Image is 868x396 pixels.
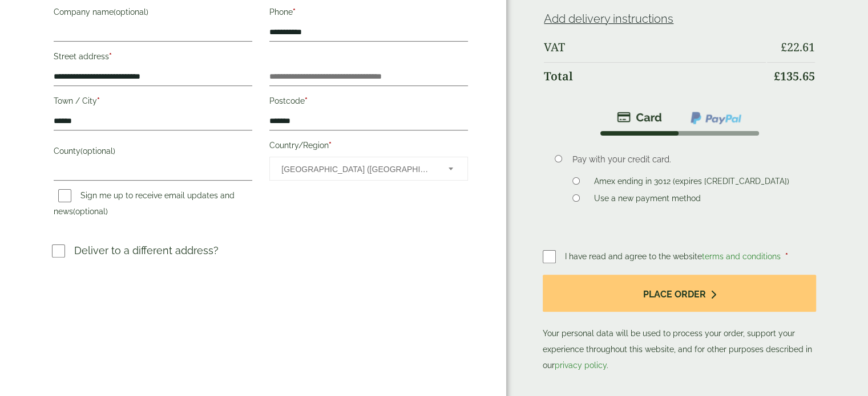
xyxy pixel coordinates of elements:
span: (optional) [114,7,148,17]
label: Street address [54,48,252,68]
label: Use a new payment method [590,194,705,206]
span: Country/Region [269,157,468,181]
p: Pay with your credit card. [572,153,798,166]
p: Deliver to a different address? [74,243,219,258]
span: (optional) [73,207,108,216]
a: terms and conditions [702,252,781,261]
abbr: required [109,52,112,61]
span: United Kingdom (UK) [281,157,433,181]
abbr: required [329,141,332,150]
label: Company name [54,4,252,23]
button: Place order [543,275,816,312]
label: Country/Region [269,137,468,157]
abbr: required [293,7,296,17]
label: Sign me up to receive email updates and news [54,191,235,219]
bdi: 22.61 [781,39,815,55]
label: Phone [269,4,468,23]
th: VAT [544,34,766,61]
label: Postcode [269,93,468,112]
abbr: required [305,96,308,105]
span: £ [774,68,780,84]
span: £ [781,39,787,55]
label: County [54,143,252,162]
span: I have read and agree to the website [565,252,783,261]
p: Your personal data will be used to process your order, support your experience throughout this we... [543,275,816,373]
bdi: 135.65 [774,68,815,84]
img: ppcp-gateway.png [689,111,742,125]
img: stripe.png [617,111,662,124]
label: Town / City [54,93,252,112]
th: Total [544,62,766,90]
a: Add delivery instructions [544,12,673,26]
input: Sign me up to receive email updates and news(optional) [58,189,71,202]
label: Amex ending in 3012 (expires [CREDIT_CARD_DATA]) [590,177,794,189]
abbr: required [785,252,788,261]
span: (optional) [80,146,115,156]
abbr: required [97,96,100,105]
a: privacy policy [555,361,607,370]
